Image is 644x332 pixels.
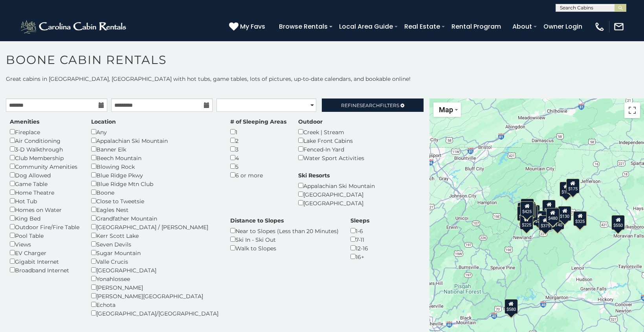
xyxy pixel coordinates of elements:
[10,128,79,136] div: Fireplace
[91,274,218,283] div: Yonahlossee
[91,214,218,223] div: Grandfather Mountain
[230,136,286,145] div: 2
[91,248,218,257] div: Sugar Mountain
[350,244,369,252] div: 12-16
[298,118,323,126] label: Outdoor
[91,292,218,300] div: [PERSON_NAME][GEOGRAPHIC_DATA]
[10,257,79,266] div: Gigabit Internet
[275,20,332,33] a: Browse Rentals
[91,309,218,317] div: [GEOGRAPHIC_DATA]/[GEOGRAPHIC_DATA]
[10,188,79,197] div: Home Theatre
[91,171,218,179] div: Blue Ridge Pkwy
[341,102,399,108] span: Refine Filters
[10,266,79,274] div: Broadband Internet
[91,300,218,309] div: Echota
[10,145,79,153] div: 3-D Walkthrough
[230,128,286,136] div: 1
[91,240,218,248] div: Seven Devils
[229,22,267,32] a: My Favs
[10,162,79,171] div: Community Amenities
[10,171,79,179] div: Dog Allowed
[91,231,218,240] div: Kerr Scott Lake
[10,231,79,240] div: Pool Table
[539,215,552,230] div: $375
[230,145,286,153] div: 3
[546,208,559,223] div: $480
[298,145,364,153] div: Fenced-In Yard
[350,217,369,224] label: Sleeps
[10,248,79,257] div: EV Charger
[517,206,530,221] div: $230
[624,102,640,118] button: Toggle fullscreen view
[91,128,218,136] div: Any
[611,215,625,230] div: $550
[542,200,556,215] div: $349
[10,223,79,231] div: Outdoor Fire/Fire Table
[551,214,564,229] div: $140
[10,214,79,223] div: King Bed
[230,162,286,171] div: 5
[525,205,538,220] div: $215
[91,188,218,197] div: Boone
[520,201,534,216] div: $425
[10,205,79,214] div: Homes on Water
[91,153,218,162] div: Beech Mountain
[350,226,369,235] div: 1-6
[230,235,339,244] div: Ski In - Ski Out
[91,136,218,145] div: Appalachian Ski Mountain
[613,21,624,32] img: mail-regular-white.png
[91,223,218,231] div: [GEOGRAPHIC_DATA] / [PERSON_NAME]
[298,181,375,190] div: Appalachian Ski Mountain
[91,266,218,274] div: [GEOGRAPHIC_DATA]
[10,179,79,188] div: Game Table
[559,182,572,197] div: $175
[10,153,79,162] div: Club Membership
[439,106,453,114] span: Map
[335,20,397,33] a: Local Area Guide
[298,136,364,145] div: Lake Front Cabins
[298,190,375,199] div: [GEOGRAPHIC_DATA]
[522,202,536,217] div: $165
[298,153,364,162] div: Water Sport Activities
[322,99,423,112] a: RefineSearchFilters
[10,197,79,205] div: Hot Tub
[508,20,536,33] a: About
[240,22,265,31] span: My Favs
[10,118,39,126] label: Amenities
[10,136,79,145] div: Air Conditioning
[521,202,534,217] div: $535
[566,178,579,193] div: $175
[230,244,339,252] div: Walk to Slopes
[558,206,571,221] div: $130
[91,179,218,188] div: Blue Ridge Mtn Club
[230,226,339,235] div: Near to Slopes (Less than 20 Minutes)
[91,118,116,126] label: Location
[594,21,605,32] img: phone-regular-white.png
[448,20,505,33] a: Rental Program
[521,198,534,213] div: $125
[298,199,375,207] div: [GEOGRAPHIC_DATA]
[539,20,586,33] a: Owner Login
[400,20,444,33] a: Real Estate
[298,171,330,179] label: Ski Resorts
[574,211,587,226] div: $297
[350,235,369,244] div: 7-11
[230,171,286,179] div: 6 or more
[360,102,380,108] span: Search
[505,299,518,314] div: $580
[433,102,461,117] button: Change map style
[91,257,218,266] div: Valle Crucis
[91,205,218,214] div: Eagles Nest
[91,283,218,292] div: [PERSON_NAME]
[91,145,218,153] div: Banner Elk
[298,128,364,136] div: Creek | Stream
[91,197,218,205] div: Close to Tweetsie
[91,162,218,171] div: Blowing Rock
[20,19,128,35] img: White-1-2.png
[10,240,79,248] div: Views
[350,252,369,261] div: 16+
[573,211,587,226] div: $325
[230,118,286,126] label: # of Sleeping Areas
[230,153,286,162] div: 4
[230,217,284,224] label: Distance to Slopes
